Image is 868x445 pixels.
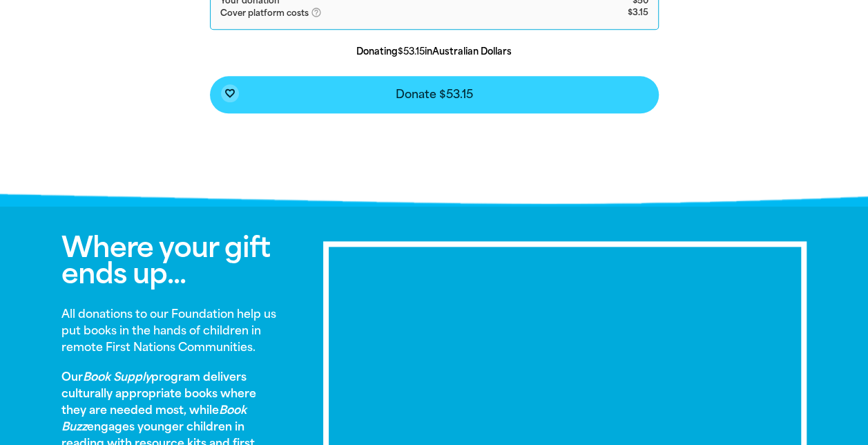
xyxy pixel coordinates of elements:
[83,370,151,384] em: Book Supply
[210,45,659,59] p: Donating in Australian Dollars
[577,7,648,19] td: $3.15
[61,307,276,354] strong: All donations to our Foundation help us put books in the hands of children in remote First Nation...
[61,231,270,290] span: Where your gift ends up...
[210,76,659,113] button: favorite_borderDonate $53.15
[398,46,425,57] b: $53.15
[220,7,577,19] td: Cover platform costs
[396,89,473,100] span: Donate $53.15
[224,88,235,99] i: favorite_border
[311,7,333,18] i: help_outlined
[61,404,247,433] em: Book Buzz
